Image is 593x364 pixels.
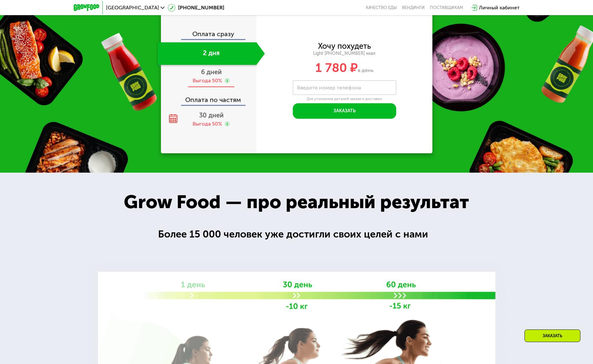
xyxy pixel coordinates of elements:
[193,77,222,84] div: Выгода 50%
[106,5,159,10] span: [GEOGRAPHIC_DATA]
[199,111,224,119] span: 30 дней
[524,329,580,342] div: Заказать
[297,86,361,89] label: Введите номер телефона
[479,4,520,12] div: Личный кабинет
[293,96,396,102] div: Для уточнения деталей заказа и доставки
[293,103,396,119] button: Заказать
[430,5,463,10] div: поставщикам
[257,51,432,56] div: Light [PHONE_NUMBER] ккал
[158,227,435,242] div: Более 15 000 человек уже достигли своих целей с нами
[168,4,224,12] a: [PHONE_NUMBER]
[193,120,222,127] div: Выгода 50%
[162,31,257,39] div: Оплата сразу
[315,60,358,75] span: 1 780 ₽
[402,5,425,10] a: Вендинги
[110,188,483,216] div: Grow Food — про реальный результат
[358,67,374,73] span: в день
[201,68,222,76] span: 6 дней
[366,5,397,10] a: Качество еды
[162,90,257,105] div: Оплата по частям
[318,43,371,50] div: Хочу похудеть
